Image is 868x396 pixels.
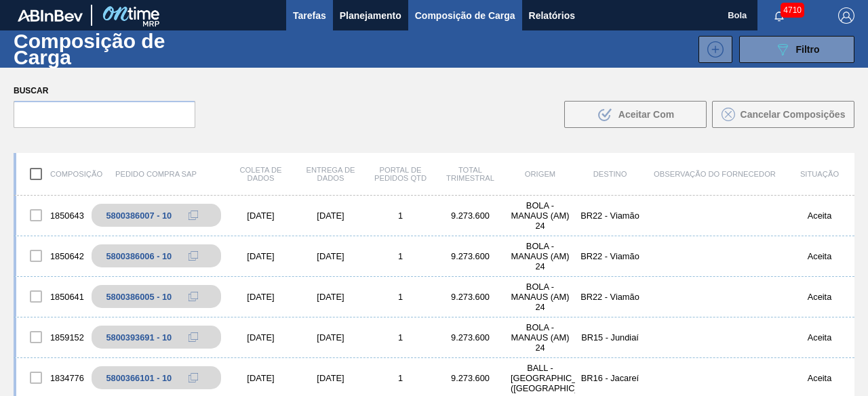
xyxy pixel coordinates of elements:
[293,10,326,21] font: Tarefas
[511,241,569,271] font: BOLA - MANAUS (AM) 24
[317,332,344,343] font: [DATE]
[50,211,84,221] font: 1850643
[247,251,274,261] font: [DATE]
[525,170,555,178] font: Origem
[728,10,747,20] font: Bola
[247,211,274,221] font: [DATE]
[800,170,839,178] font: Situação
[505,282,575,312] div: BOLA - MANAUS (AM) 24
[505,241,575,271] div: BOLA - MANAUS (AM) 24
[247,292,274,302] font: [DATE]
[581,373,639,383] font: BR16 - Jacareí
[505,200,575,231] div: BOLA - MANAUS (AM) 24
[398,211,403,221] font: 1
[575,332,645,343] div: BR15 - Jundiaí
[451,292,490,302] font: 9.273.600
[398,251,403,261] font: 1
[808,332,832,343] font: Aceita
[581,332,639,343] font: BR15 - Jundiaí
[739,36,854,63] button: Filtro
[180,207,207,223] div: Copiar
[398,373,403,383] font: 1
[50,170,102,178] font: Composição
[317,251,344,261] font: [DATE]
[398,332,403,343] font: 1
[106,251,172,261] font: 5800386006 - 10
[511,200,569,231] font: BOLA - MANAUS (AM) 24
[505,322,575,353] div: BOLA - MANAUS (AM) 24
[240,166,282,182] font: Coleta de dados
[415,10,515,21] font: Composição de Carga
[580,211,639,221] font: BR22 - Viamão
[115,170,197,178] font: Pedido Compra SAP
[106,211,172,221] font: 5800386007 - 10
[575,251,645,261] div: BR22 - Viamão
[106,292,172,302] font: 5800386005 - 10
[18,9,83,22] img: TNhmsLtSVTkK8tSr43FrP2fwEKptu5GPRR3wAAAABJRU5ErkJggg==
[180,370,207,386] div: Copiar
[14,86,48,95] font: Buscar
[808,292,832,302] font: Aceita
[106,332,172,343] font: 5800393691 - 10
[451,211,490,221] font: 9.273.600
[317,211,344,221] font: [DATE]
[247,332,274,343] font: [DATE]
[446,166,494,182] font: Total trimestral
[374,166,427,182] font: Portal de Pedidos Qtd
[580,251,639,261] font: BR22 - Viamão
[14,30,165,68] font: Composição de Carga
[575,211,645,221] div: BR22 - Viamão
[575,373,645,383] div: BR16 - Jacareí
[564,101,707,128] button: Aceitar Com
[575,292,645,302] div: BR22 - Viamão
[317,292,344,302] font: [DATE]
[340,10,401,21] font: Planejamento
[783,5,802,15] font: 4710
[808,373,832,383] font: Aceita
[451,332,490,343] font: 9.273.600
[398,292,403,302] font: 1
[593,170,627,178] font: Destino
[451,373,490,383] font: 9.273.600
[106,373,172,383] font: 5800366101 - 10
[712,101,854,128] button: Cancelar Composições
[511,282,569,312] font: BOLA - MANAUS (AM) 24
[796,44,820,55] font: Filtro
[529,10,575,21] font: Relatórios
[306,166,355,182] font: Entrega de dados
[692,36,732,63] div: Nova Composição
[741,109,846,120] font: Cancelar Composições
[50,251,84,261] font: 1850642
[180,248,207,264] div: Copiar
[50,373,84,383] font: 1834776
[451,251,490,261] font: 9.273.600
[50,332,84,343] font: 1859152
[757,6,801,25] button: Notificações
[511,363,607,393] font: BALL - [GEOGRAPHIC_DATA] ([GEOGRAPHIC_DATA])
[247,373,274,383] font: [DATE]
[511,322,569,353] font: BOLA - MANAUS (AM) 24
[180,288,207,305] div: Copiar
[838,7,854,24] img: Sair
[618,109,674,120] font: Aceitar Com
[50,292,84,302] font: 1850641
[505,363,575,393] div: BALL - RECIFE (PE)
[808,251,832,261] font: Aceita
[808,211,832,221] font: Aceita
[580,292,639,302] font: BR22 - Viamão
[654,170,776,178] font: Observação do Fornecedor
[317,373,344,383] font: [DATE]
[180,329,207,345] div: Copiar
